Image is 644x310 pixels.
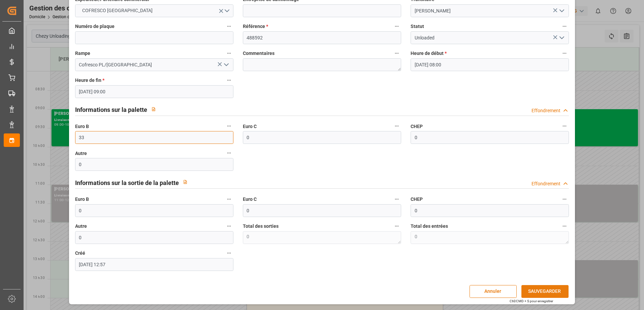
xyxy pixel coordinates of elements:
button: Autre [225,149,233,157]
input: JJ-MM-AAAA HH :MM [411,58,569,71]
button: Euro C [392,195,401,204]
input: JJ-MM-AAAA HH :MM [75,258,233,271]
div: Effondrement [532,180,560,187]
button: View description [179,176,192,188]
button: View description [147,103,160,116]
button: Autre [225,222,233,230]
button: Heure de début * [560,49,569,58]
font: Référence [243,24,265,29]
button: Heure de fin * [225,76,233,85]
span: COFRESCO [GEOGRAPHIC_DATA] [79,7,156,14]
font: Rampe [75,51,90,56]
font: Heure de fin [75,77,101,83]
font: Euro C [243,196,257,202]
h2: Informations sur la palette [75,105,147,114]
button: CHEP [560,122,569,130]
font: Euro B [75,196,89,202]
font: Statut [411,24,424,29]
button: Annuler [470,285,517,298]
button: Euro B [225,122,233,130]
button: Rampe [225,49,233,58]
button: Référence * [392,22,401,31]
input: JJ-MM-AAAA HH :MM [75,85,233,98]
button: Total des entrées [560,222,569,230]
font: Heure de début [411,51,444,56]
font: Autre [75,151,87,156]
font: Euro C [243,124,257,129]
font: Autre [75,223,87,229]
button: Numéro de plaque [225,22,233,31]
button: Euro B [225,195,233,204]
button: Total des sorties [392,222,401,230]
font: CHEP [411,196,423,202]
input: Type à rechercher/sélectionner [411,31,569,44]
font: Créé [75,250,85,256]
button: Ouvrir le menu [221,60,231,70]
div: Effondrement [532,107,560,114]
button: Ouvrir le menu [556,6,567,16]
button: Euro C [392,122,401,130]
button: Commentaires [392,49,401,58]
button: Créé [225,249,233,257]
font: Commentaires [243,51,275,56]
button: Statut [560,22,569,31]
button: Ouvrir le menu [75,4,233,17]
div: Ctrl/CMD + S pour enregistrer [510,299,553,304]
h2: Informations sur la sortie de la palette [75,178,179,187]
textarea: 0 [411,231,569,244]
font: Total des sorties [243,223,279,229]
button: Ouvrir le menu [556,33,567,43]
font: Euro B [75,124,89,129]
button: CHEP [560,195,569,204]
textarea: 0 [243,231,401,244]
input: Type à rechercher/sélectionner [75,58,233,71]
font: Numéro de plaque [75,24,115,29]
font: CHEP [411,124,423,129]
button: SAUVEGARDER [521,285,569,298]
font: Total des entrées [411,223,448,229]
